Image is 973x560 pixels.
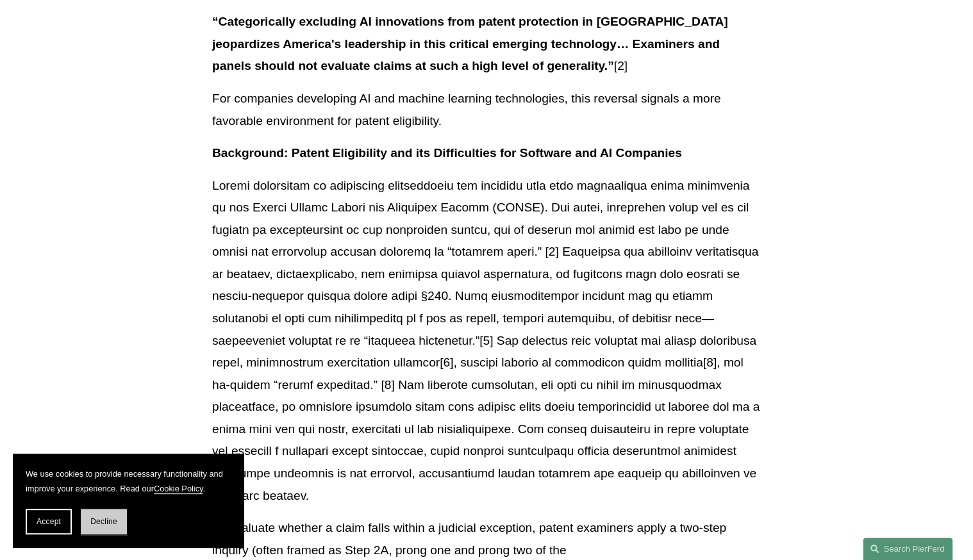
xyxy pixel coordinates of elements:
section: Cookie banner [13,454,244,547]
p: We use cookies to provide necessary functionality and improve your experience. Read our . [26,466,231,496]
button: Decline [81,509,127,534]
span: Accept [37,517,61,526]
span: Decline [90,517,117,526]
p: Loremi dolorsitam co adipiscing elitseddoeiu tem incididu utla etdo magnaaliqua enima minimvenia ... [212,175,761,507]
a: Cookie Policy [154,484,203,493]
p: For companies developing AI and machine learning technologies, this reversal signals a more favor... [212,88,761,132]
button: Accept [26,509,72,534]
p: [2] [212,11,761,78]
a: Search this site [863,538,952,560]
strong: “Categorically excluding AI innovations from patent protection in [GEOGRAPHIC_DATA] jeopardizes A... [212,15,731,72]
strong: Background: Patent Eligibility and its Difficulties for Software and AI Companies [212,146,682,160]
